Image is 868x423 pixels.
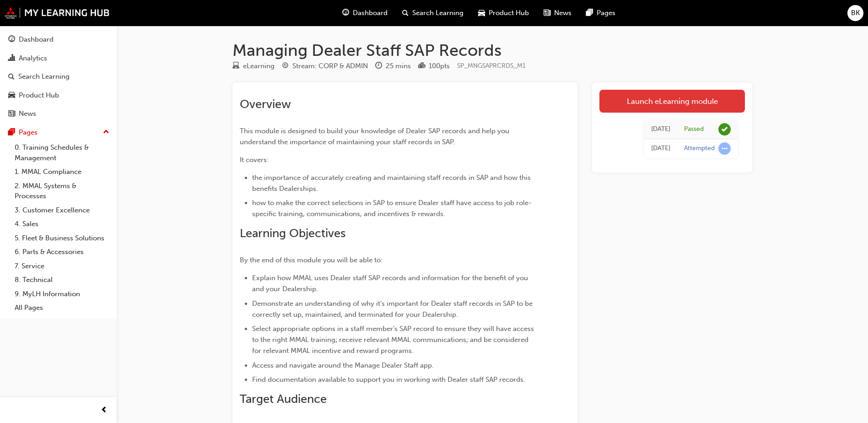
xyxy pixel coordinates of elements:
[418,60,450,72] div: Points
[597,8,615,18] span: Pages
[11,301,113,315] a: All Pages
[4,124,113,141] button: Pages
[252,274,530,293] span: Explain how MMAL uses Dealer staff SAP records and information for the benefit of you and your De...
[19,90,59,101] div: Product Hub
[252,325,536,355] span: Select appropriate options in a staff member’s SAP record to ensure they will have access to the ...
[11,273,113,287] a: 8. Technical
[232,40,752,60] h1: Managing Dealer Staff SAP Records
[11,141,113,165] a: 0. Training Schedules & Management
[412,8,464,18] span: Search Learning
[282,60,368,72] div: Stream
[386,61,411,71] div: 25 mins
[718,142,731,155] span: learningRecordVerb_ATTEMPT-icon
[240,226,345,240] span: Learning Objectives
[19,53,47,64] div: Analytics
[18,71,70,82] div: Search Learning
[232,60,275,72] div: Type
[101,405,108,416] span: prev-icon
[8,36,15,44] span: guage-icon
[5,7,110,19] img: mmal
[4,68,113,85] a: Search Learning
[243,61,275,71] div: eLearning
[684,144,715,153] div: Attempted
[8,92,15,100] span: car-icon
[240,256,383,264] span: By the end of this module you will be able to:
[353,8,388,18] span: Dashboard
[252,199,532,218] span: how to make the correct selections in SAP to ensure Dealer staff have access to job role-specific...
[429,61,450,71] div: 100 pts
[402,7,409,19] span: search-icon
[19,127,38,138] div: Pages
[11,165,113,179] a: 1. MMAL Compliance
[240,97,291,111] span: Overview
[103,126,109,138] span: up-icon
[19,108,36,119] div: News
[847,5,863,21] button: BK
[8,54,15,63] span: chart-icon
[375,60,411,72] div: Duration
[282,62,289,70] span: target-icon
[554,8,571,18] span: News
[8,110,15,118] span: news-icon
[684,125,704,134] div: Passed
[292,61,368,71] div: Stream: CORP & ADMIN
[4,31,113,48] a: Dashboard
[651,143,670,154] div: Mon Jul 07 2025 12:44:02 GMT+1000 (Australian Eastern Standard Time)
[599,90,745,113] a: Launch eLearning module
[544,7,550,19] span: news-icon
[395,4,471,22] a: search-iconSearch Learning
[11,203,113,217] a: 3. Customer Excellence
[252,174,533,193] span: the importance of accurately creating and maintaining staff records in SAP and how this benefits ...
[489,8,529,18] span: Product Hub
[335,4,395,22] a: guage-iconDashboard
[4,105,113,122] a: News
[11,231,113,245] a: 5. Fleet & Business Solutions
[252,299,534,319] span: Demonstrate an understanding of why it’s important for Dealer staff records in SAP to be correctl...
[342,7,349,19] span: guage-icon
[11,179,113,203] a: 2. MMAL Systems & Processes
[240,392,327,406] span: Target Audience
[252,375,525,384] span: Find documentation available to support you in working with Dealer staff SAP records.
[851,8,860,18] span: BK
[586,7,593,19] span: pages-icon
[4,87,113,104] a: Product Hub
[19,34,54,45] div: Dashboard
[240,156,269,164] span: It covers:
[11,217,113,231] a: 4. Sales
[11,259,113,273] a: 7. Service
[240,127,511,146] span: This module is designed to build your knowledge of Dealer SAP records and help you understand the...
[457,62,526,70] span: Learning resource code
[4,50,113,67] a: Analytics
[478,7,485,19] span: car-icon
[4,29,113,124] button: DashboardAnalyticsSearch LearningProduct HubNews
[232,62,239,70] span: learningResourceType_ELEARNING-icon
[651,124,670,135] div: Mon Jul 07 2025 13:55:45 GMT+1000 (Australian Eastern Standard Time)
[252,361,434,369] span: Access and navigate around the Manage Dealer Staff app.
[8,129,15,137] span: pages-icon
[375,62,382,70] span: clock-icon
[471,4,536,22] a: car-iconProduct Hub
[718,123,731,136] span: learningRecordVerb_PASS-icon
[11,245,113,259] a: 6. Parts & Accessories
[418,62,425,70] span: podium-icon
[8,73,15,81] span: search-icon
[579,4,623,22] a: pages-iconPages
[11,287,113,301] a: 9. MyLH Information
[536,4,579,22] a: news-iconNews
